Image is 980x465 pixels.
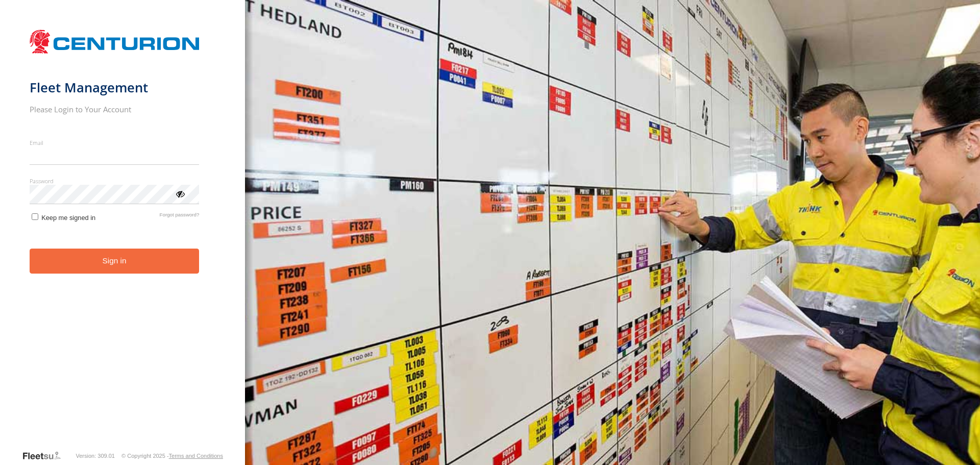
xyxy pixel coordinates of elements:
button: Sign in [30,249,200,274]
h1: Fleet Management [30,79,200,96]
label: Password [30,177,200,185]
h2: Please Login to Your Account [30,104,200,114]
input: Keep me signed in [32,213,38,220]
label: Email [30,139,200,146]
img: Centurion Transport [30,29,200,55]
a: Forgot password? [160,212,200,222]
div: Version: 309.01 [76,453,115,459]
a: Terms and Conditions [169,453,223,459]
div: © Copyright 2025 - [121,453,223,459]
div: ViewPassword [175,188,185,199]
span: Keep me signed in [41,214,95,222]
form: main [30,25,216,450]
a: Visit our Website [22,451,69,461]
